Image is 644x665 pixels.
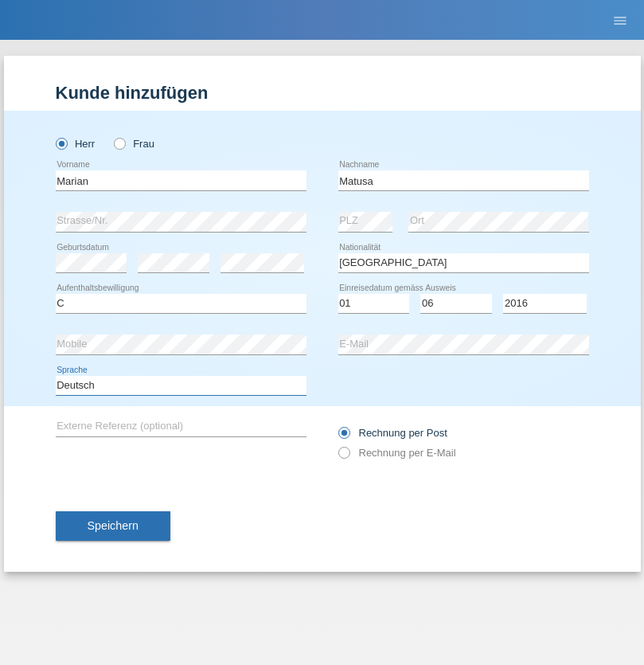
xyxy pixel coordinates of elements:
input: Herr [56,138,66,148]
input: Rechnung per Post [338,427,349,447]
input: Frau [114,138,124,148]
button: Speichern [56,511,170,542]
label: Frau [114,138,154,150]
input: Rechnung per E-Mail [338,447,349,467]
span: Speichern [88,519,139,532]
h1: Kunde hinzufügen [56,83,589,103]
label: Rechnung per Post [338,427,447,439]
label: Rechnung per E-Mail [338,447,456,459]
i: menu [612,13,628,29]
a: menu [604,15,636,25]
label: Herr [56,138,96,150]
